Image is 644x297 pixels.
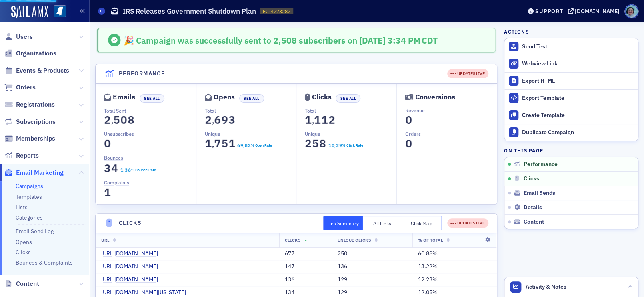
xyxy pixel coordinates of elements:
span: Memberships [16,134,55,143]
h4: Performance [119,69,165,78]
button: Link Summary [323,216,363,230]
div: 250 [337,250,406,257]
section: 258 [305,139,326,148]
span: 🎉 Campaign was successfully sent to on [124,35,359,46]
div: UPDATES LIVE [447,218,488,228]
span: 0 [102,137,113,150]
h1: IRS Releases Government Shutdown Plan [123,6,256,16]
span: 2,508 subscribers [271,35,345,46]
span: 2 [303,137,314,150]
button: Click Map [402,216,442,230]
p: Unique [205,130,296,137]
span: . [123,168,124,174]
a: Users [4,32,33,41]
span: , [212,139,214,150]
div: Clicks [312,95,332,99]
span: 9 [338,142,342,149]
span: 0 [118,113,129,127]
span: 1 [203,137,214,150]
span: EC-4273282 [263,8,290,15]
a: Orders [4,83,36,92]
img: SailAMX [11,6,48,18]
p: Unsubscribes [104,130,196,137]
span: [DATE] [359,35,387,46]
span: 3 [124,166,128,174]
div: Export HTML [522,77,634,85]
span: 5 [219,137,230,150]
h4: On this page [504,147,638,154]
div: Conversions [415,95,455,99]
span: 1 [312,113,323,127]
div: 134 [285,289,326,296]
p: Unique [305,130,396,137]
span: URL [101,237,110,243]
div: Support [535,8,563,15]
a: Organizations [4,49,56,58]
div: % Click Rate [342,143,363,148]
span: 1 [303,113,314,127]
div: UPDATES LIVE [450,220,485,226]
span: 6 [212,113,223,127]
a: Opens [16,238,32,246]
span: 8 [318,137,328,150]
button: Send Test [504,38,638,55]
section: 2,693 [205,115,236,125]
span: 9 [240,142,244,149]
img: SailAMX [54,5,66,18]
div: 60.88% [418,250,491,257]
div: 12.05% [418,289,491,296]
span: Details [523,204,542,211]
button: Duplicate Campaign [504,124,638,141]
span: 2 [102,113,113,127]
span: 3:34 PM [387,35,420,46]
a: Lists [16,204,28,211]
span: Orders [16,83,36,92]
a: Email Marketing [4,168,64,177]
section: 10.29 [328,143,342,148]
section: 0 [405,115,412,125]
div: Emails [113,95,135,99]
span: , [212,115,214,126]
span: , [312,115,314,126]
a: Complaints [104,179,135,186]
button: See All [336,94,360,103]
span: 0 [331,142,335,149]
span: Content [523,218,544,226]
div: 136 [337,263,406,270]
div: 13.22% [418,263,491,270]
span: 0 [403,137,414,150]
div: Create Template [522,112,634,119]
div: 129 [337,276,406,283]
span: 5 [310,137,321,150]
span: Users [16,32,33,41]
a: Export Template [504,89,638,107]
h4: Clicks [119,219,142,227]
section: 1.36 [120,167,131,173]
span: Complaints [104,179,129,186]
span: Performance [523,161,557,168]
p: Revenue [405,107,497,114]
p: Orders [405,130,497,137]
span: % Of Total [418,237,443,243]
span: Registrations [16,100,55,109]
section: 1,112 [305,115,336,125]
a: Events & Products [4,66,69,75]
div: Send Test [522,43,634,50]
a: Bounces [104,154,129,161]
div: Webview Link [522,60,634,67]
p: Total Sent [104,107,196,114]
div: Duplicate Campaign [522,129,634,136]
section: 1 [104,188,111,197]
a: Campaigns [16,182,43,190]
div: Opens [214,95,235,99]
div: 677 [285,250,326,257]
div: 147 [285,263,326,270]
div: [DOMAIN_NAME] [575,8,620,15]
span: 1 [102,186,113,200]
div: % Bounce Rate [131,167,156,173]
span: Clicks [523,175,539,182]
span: . [243,144,244,149]
section: 0 [405,139,412,148]
span: 5 [111,113,122,127]
span: Email Marketing [16,168,64,177]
